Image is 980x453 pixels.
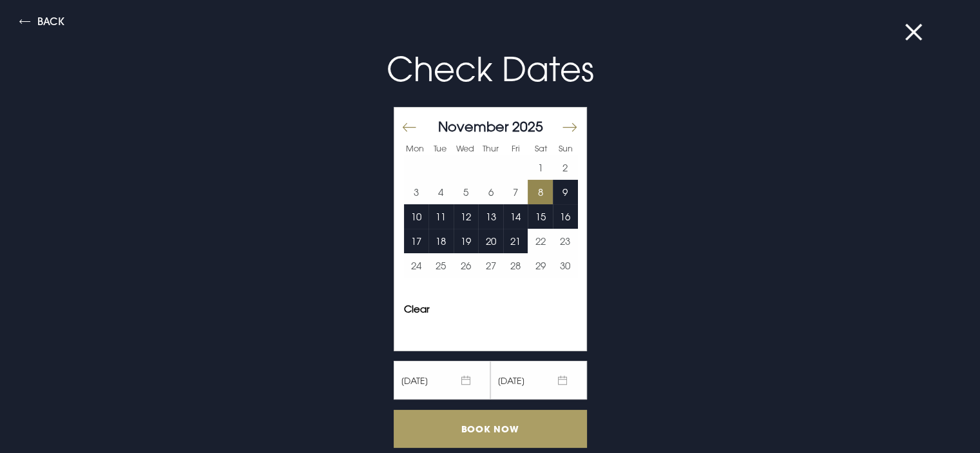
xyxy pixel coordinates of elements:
[428,253,454,278] td: Choose Tuesday, November 25, 2025 as your end date.
[503,253,528,278] td: Choose Friday, November 28, 2025 as your end date.
[394,410,587,448] input: Book Now
[528,253,553,278] button: 29
[428,180,454,204] td: Choose Tuesday, November 4, 2025 as your end date.
[503,204,528,229] td: Choose Friday, November 14, 2025 as your end date.
[503,229,528,253] button: 21
[528,204,553,229] button: 15
[428,229,454,253] td: Choose Tuesday, November 18, 2025 as your end date.
[478,229,503,253] button: 20
[394,361,490,400] span: [DATE]
[553,229,578,253] td: Choose Sunday, November 23, 2025 as your end date.
[404,204,429,229] button: 10
[454,180,479,204] button: 5
[404,304,430,314] button: Clear
[503,204,528,229] button: 14
[528,180,553,204] td: Selected. Saturday, November 8, 2025
[184,44,797,94] p: Check Dates
[428,180,454,204] button: 4
[503,180,528,204] td: Choose Friday, November 7, 2025 as your end date.
[428,204,454,229] td: Choose Tuesday, November 11, 2025 as your end date.
[512,118,543,135] span: 2025
[553,253,578,278] td: Choose Sunday, November 30, 2025 as your end date.
[454,204,479,229] button: 12
[19,16,64,31] button: Back
[478,229,503,253] td: Choose Thursday, November 20, 2025 as your end date.
[454,180,479,204] td: Choose Wednesday, November 5, 2025 as your end date.
[478,180,503,204] button: 6
[528,180,553,204] button: 8
[404,253,429,278] td: Choose Monday, November 24, 2025 as your end date.
[478,204,503,229] button: 13
[528,204,553,229] td: Choose Saturday, November 15, 2025 as your end date.
[404,180,429,204] button: 3
[528,155,553,180] button: 1
[404,229,429,253] td: Choose Monday, November 17, 2025 as your end date.
[401,113,417,140] button: Move backward to switch to the previous month.
[561,113,577,140] button: Move forward to switch to the next month.
[438,118,508,135] span: November
[428,229,454,253] button: 18
[404,253,429,278] button: 24
[478,253,503,278] button: 27
[454,204,479,229] td: Choose Wednesday, November 12, 2025 as your end date.
[553,180,578,204] button: 9
[503,229,528,253] td: Choose Friday, November 21, 2025 as your end date.
[553,180,578,204] td: Choose Sunday, November 9, 2025 as your end date.
[454,253,479,278] button: 26
[553,229,578,253] button: 23
[478,204,503,229] td: Choose Thursday, November 13, 2025 as your end date.
[490,361,587,400] span: [DATE]
[553,204,578,229] button: 16
[404,180,429,204] td: Choose Monday, November 3, 2025 as your end date.
[553,155,578,180] button: 2
[553,204,578,229] td: Choose Sunday, November 16, 2025 as your end date.
[478,253,503,278] td: Choose Thursday, November 27, 2025 as your end date.
[553,253,578,278] button: 30
[528,155,553,180] td: Choose Saturday, November 1, 2025 as your end date.
[503,253,528,278] button: 28
[454,229,479,253] button: 19
[553,155,578,180] td: Choose Sunday, November 2, 2025 as your end date.
[428,204,454,229] button: 11
[428,253,454,278] button: 25
[503,180,528,204] button: 7
[454,253,479,278] td: Choose Wednesday, November 26, 2025 as your end date.
[404,229,429,253] button: 17
[404,204,429,229] td: Choose Monday, November 10, 2025 as your end date.
[478,180,503,204] td: Choose Thursday, November 6, 2025 as your end date.
[454,229,479,253] td: Choose Wednesday, November 19, 2025 as your end date.
[528,229,553,253] td: Choose Saturday, November 22, 2025 as your end date.
[528,253,553,278] td: Choose Saturday, November 29, 2025 as your end date.
[528,229,553,253] button: 22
